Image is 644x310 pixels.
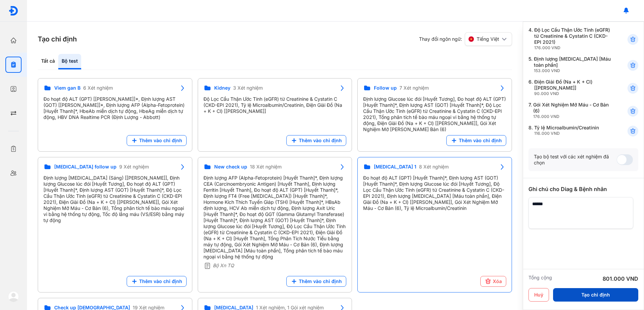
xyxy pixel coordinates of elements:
[534,154,617,166] div: Tạo bộ test với các xét nghiệm đã chọn
[139,278,182,284] span: Thêm vào chỉ định
[43,175,187,223] div: Định lượng [MEDICAL_DATA] (Sáng) [[PERSON_NAME]], Định lượng Glucose lúc đói [Huyết Tương], Đo ho...
[374,164,416,170] span: [MEDICAL_DATA] 1
[528,275,552,283] div: Tổng cộng
[493,278,502,284] span: Xóa
[553,288,638,302] button: Tạo chỉ định
[477,36,499,42] span: Tiếng Việt
[534,131,599,136] div: 116.000 VND
[43,96,187,120] div: Đo hoạt độ ALT (GPT) [[PERSON_NAME]]*, Định lượng AST (GOT) [[PERSON_NAME]]*, Định lượng AFP (Alp...
[534,56,611,73] div: Định lượng [MEDICAL_DATA] [Máu toàn phần]
[533,114,611,119] div: 176.000 VND
[374,85,397,91] span: Follow up
[8,291,19,302] img: logo
[528,27,611,51] div: 4.
[127,135,187,146] button: Thêm vào chỉ định
[603,275,638,283] div: 801.000 VND
[528,288,549,302] button: Huỷ
[54,164,117,170] span: [MEDICAL_DATA] follow up
[528,79,611,96] div: 6.
[203,175,347,260] div: Định lượng AFP (Alpha-Fetoprotein) [Huyết Thanh]*, Định lượng CEA (Carcinoembryonic Antigen) [Huy...
[127,276,187,287] button: Thêm vào chỉ định
[83,85,113,91] span: 6 Xét nghiệm
[480,276,506,287] button: Xóa
[286,135,346,146] button: Thêm vào chỉ định
[528,185,638,193] div: Ghi chú cho Diag & Bệnh nhân
[534,125,599,136] div: Tỷ lệ Microalbumin/Creatinin
[534,68,611,73] div: 153.000 VND
[299,137,342,144] span: Thêm vào chỉ định
[38,34,77,44] h3: Tạo chỉ định
[534,45,611,51] div: 176.000 VND
[214,164,247,170] span: New check up
[419,164,449,170] span: 8 Xét nghiệm
[203,96,347,114] div: Độ Lọc Cầu Thận Ước Tính (eGFR) từ Creatinine & Cystatin C (CKD-EPI 2021), Tỷ lệ Microalbumin/Cre...
[8,6,19,16] img: logo
[528,102,611,119] div: 7.
[38,54,58,69] div: Tất cả
[459,137,502,144] span: Thêm vào chỉ định
[533,102,611,119] div: Gói Xét Nghiệm Mỡ Máu - Cơ Bản (6)
[214,85,230,91] span: Kidney
[233,85,263,91] span: 3 Xét nghiệm
[139,137,182,144] span: Thêm vào chỉ định
[299,278,342,284] span: Thêm vào chỉ định
[54,85,80,91] span: Viem gan B
[203,262,347,271] div: Bộ Xn TQ
[446,135,506,146] button: Thêm vào chỉ định
[528,56,611,73] div: 5.
[534,91,611,96] div: 90.000 VND
[363,175,506,211] div: Đo hoạt độ ALT (GPT) [Huyết Thanh]*, Định lượng AST (GOT) [Huyết Thanh]*, Định lượng Glucose lúc ...
[419,32,512,46] div: Thay đổi ngôn ngữ:
[286,276,346,287] button: Thêm vào chỉ định
[119,164,149,170] span: 9 Xét nghiệm
[363,96,506,132] div: Định lượng Glucose lúc đói [Huyết Tương], Đo hoạt độ ALT (GPT) [Huyết Thanh]*, Định lượng AST (GO...
[534,27,611,51] div: Độ Lọc Cầu Thận Ước Tính (eGFR) từ Creatinine & Cystatin C (CKD-EPI 2021)
[528,125,611,136] div: 8.
[250,164,282,170] span: 18 Xét nghiệm
[58,54,81,69] div: Bộ test
[534,79,611,96] div: Điện Giải Đồ (Na + K + Cl) [[PERSON_NAME]]
[399,85,429,91] span: 7 Xét nghiệm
